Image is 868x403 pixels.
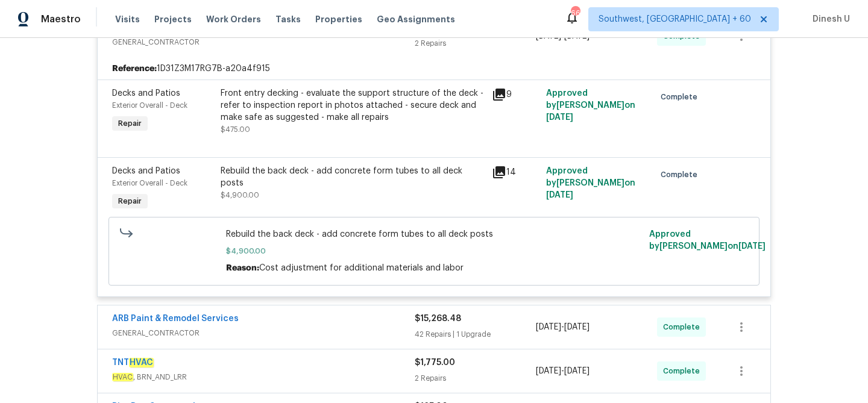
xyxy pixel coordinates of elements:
[112,180,187,187] span: Exterior Overall - Deck
[226,228,643,240] span: Rebuild the back deck - add concrete form tubes to all deck posts
[221,192,259,199] span: $4,900.00
[663,321,705,333] span: Complete
[226,264,259,272] span: Reason:
[112,63,157,75] b: Reference:
[112,102,187,109] span: Exterior Overall - Deck
[564,323,590,331] span: [DATE]
[275,15,301,23] span: Tasks
[113,117,146,130] span: Repair
[536,367,561,375] span: [DATE]
[41,13,81,25] span: Maestro
[661,91,702,103] span: Complete
[571,7,579,19] div: 666
[221,165,485,189] div: Rebuild the back deck - add concrete form tubes to all deck posts
[663,365,705,377] span: Complete
[599,13,751,25] span: Southwest, [GEOGRAPHIC_DATA] + 60
[546,191,573,199] span: [DATE]
[536,323,561,331] span: [DATE]
[226,245,643,257] span: $4,900.00
[649,230,766,251] span: Approved by [PERSON_NAME] on
[415,372,536,384] div: 2 Repairs
[112,167,180,175] span: Decks and Patios
[112,89,180,98] span: Decks and Patios
[129,358,154,367] em: HVAC
[112,327,415,339] span: GENERAL_CONTRACTOR
[546,113,573,122] span: [DATE]
[112,36,415,48] span: GENERAL_CONTRACTOR
[415,328,536,340] div: 42 Repairs | 1 Upgrade
[492,87,539,102] div: 9
[112,373,133,381] em: HVAC
[259,264,464,272] span: Cost adjustment for additional materials and labor
[377,13,455,25] span: Geo Assignments
[315,13,362,25] span: Properties
[564,367,590,375] span: [DATE]
[415,358,455,367] span: $1,775.00
[112,358,154,367] a: TNTHVAC
[546,89,635,122] span: Approved by [PERSON_NAME] on
[661,169,702,181] span: Complete
[154,13,192,25] span: Projects
[808,13,850,25] span: Dinesh U
[492,165,539,180] div: 14
[115,13,140,25] span: Visits
[738,242,766,251] span: [DATE]
[221,87,485,123] div: Front entry decking - evaluate the support structure of the deck - refer to inspection report in ...
[415,314,461,323] span: $15,268.48
[415,37,536,49] div: 2 Repairs
[112,314,239,323] a: ARB Paint & Remodel Services
[536,321,590,333] span: -
[206,13,261,25] span: Work Orders
[113,195,146,207] span: Repair
[98,58,770,80] div: 1D31Z3M17RG7B-a20a4f915
[112,371,415,383] span: , BRN_AND_LRR
[221,126,250,133] span: $475.00
[536,365,590,377] span: -
[546,167,635,199] span: Approved by [PERSON_NAME] on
